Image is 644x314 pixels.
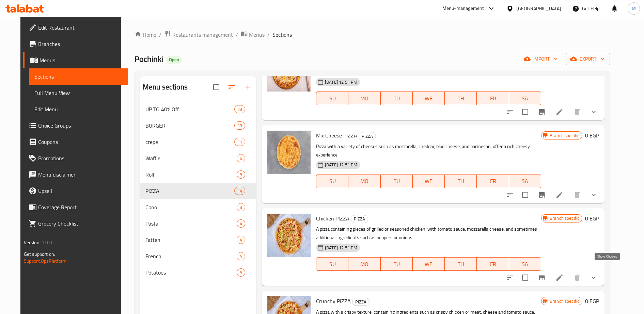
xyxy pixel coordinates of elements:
[237,204,245,211] span: 3
[555,108,564,116] a: Edit menu item
[272,31,292,39] span: Sections
[447,259,474,269] span: TH
[445,175,477,188] button: TH
[23,183,128,199] a: Upsell
[447,176,474,186] span: TH
[316,257,348,271] button: SU
[38,219,123,228] span: Grocery Checklist
[351,215,368,223] span: PIZZA
[518,188,532,202] span: Select to update
[502,187,518,203] button: sort-choices
[34,89,123,97] span: Full Menu View
[23,166,128,183] a: Menu disclaimer
[24,257,67,265] a: Support.OpsPlatform
[520,53,563,65] button: import
[38,138,123,146] span: Coupons
[319,94,346,103] span: SU
[145,121,234,130] div: BURGER
[145,154,237,162] div: Waffle
[237,236,245,244] div: items
[166,57,182,63] span: Open
[29,68,128,85] a: Sections
[509,92,541,105] button: SA
[477,257,509,271] button: FR
[569,104,585,120] button: delete
[525,55,558,63] span: import
[534,187,550,203] button: Branch-specific-item
[145,138,234,146] div: crepe
[585,296,599,306] h6: 0 EGP
[237,253,245,260] span: 4
[413,257,445,271] button: WE
[38,23,123,32] span: Edit Restaurant
[140,117,256,134] div: BURGER13
[23,199,128,215] a: Coverage Report
[547,215,582,221] span: Branch specific
[415,176,442,186] span: WE
[381,175,413,188] button: TU
[235,188,245,194] span: 14
[23,215,128,232] a: Grocery Checklist
[235,106,245,113] span: 23
[237,269,245,276] span: 5
[135,31,156,39] a: Home
[516,5,561,12] div: [GEOGRAPHIC_DATA]
[413,92,445,105] button: WE
[223,79,240,95] span: Sort sections
[381,92,413,105] button: TU
[234,138,245,146] div: items
[518,270,532,285] span: Select to update
[348,175,380,188] button: MO
[140,101,256,117] div: UP TO 40% Off23
[512,176,538,186] span: SA
[571,55,604,63] span: export
[135,51,163,67] span: Pochinki
[477,92,509,105] button: FR
[140,248,256,264] div: French4
[145,252,237,260] span: French
[477,175,509,188] button: FR
[569,187,585,203] button: delete
[502,104,518,120] button: sort-choices
[322,245,360,251] span: [DATE] 12:51 PM
[237,170,245,179] div: items
[518,105,532,119] span: Select to update
[145,268,237,277] span: Potatoes
[512,94,538,103] span: SA
[322,162,360,168] span: [DATE] 12:51 PM
[267,131,311,174] img: Mix Cheese PIZZA
[38,187,123,195] span: Upsell
[352,298,369,306] span: PIZZA
[319,176,346,186] span: SU
[140,183,256,199] div: PIZZA14
[143,82,188,92] h2: Menu sections
[29,101,128,117] a: Edit Menu
[237,155,245,162] span: 6
[442,4,484,13] div: Menu-management
[383,94,410,103] span: TU
[241,30,265,39] a: Menus
[585,269,602,286] button: show more
[140,215,256,232] div: Pasta4
[235,122,245,129] span: 13
[316,142,541,159] p: Pizza with a variety of cheeses such as mozzarella, cheddar, blue cheese, and parmesan, offer a r...
[140,232,256,248] div: Fatteh4
[38,40,123,48] span: Branches
[237,171,245,178] span: 5
[480,259,506,269] span: FR
[140,199,256,215] div: Cono3
[316,213,349,224] span: Chicken PIZZA
[164,30,233,39] a: Restaurants management
[237,252,245,260] div: items
[234,121,245,130] div: items
[316,92,348,105] button: SU
[23,52,128,68] a: Menus
[24,250,55,259] span: Get support on:
[234,187,245,195] div: items
[24,238,41,247] span: Version:
[632,5,636,12] span: M
[316,225,541,242] p: A pizza containing pieces of grilled or seasoned chicken, with tomato sauce, mozzarella cheese, a...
